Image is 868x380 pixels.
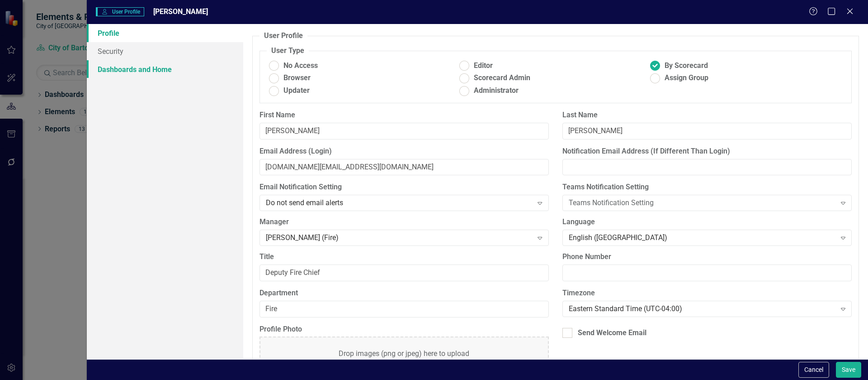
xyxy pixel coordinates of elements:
div: Send Welcome Email [578,328,646,338]
span: By Scorecard [665,61,708,71]
div: Do not send email alerts [266,198,533,208]
label: Title [259,252,549,262]
label: Notification Email Address (If Different Than Login) [562,146,852,157]
div: [PERSON_NAME] (Fire) [266,233,533,243]
legend: User Type [267,46,309,56]
label: Email Address (Login) [259,146,549,157]
span: Browser [283,73,311,83]
label: Last Name [562,110,852,120]
label: First Name [259,110,549,120]
label: Email Notification Setting [259,182,549,192]
label: Department [259,288,549,298]
span: Editor [474,61,493,71]
span: Scorecard Admin [474,73,530,83]
a: Profile [87,24,243,42]
span: No Access [283,61,318,71]
label: Timezone [562,288,852,298]
label: Teams Notification Setting [562,182,852,192]
a: Dashboards and Home [87,60,243,78]
label: Language [562,217,852,227]
label: Phone Number [562,252,852,262]
span: Assign Group [665,73,708,83]
div: Teams Notification Setting [569,198,836,208]
a: Security [87,42,243,60]
span: User Profile [96,7,144,16]
div: Drop images (png or jpeg) here to upload [339,349,469,359]
button: Save [836,362,861,378]
legend: User Profile [259,31,307,41]
span: Updater [283,86,310,96]
button: Cancel [798,362,829,378]
span: Administrator [474,86,519,96]
div: Eastern Standard Time (UTC-04:00) [569,303,836,314]
div: English ([GEOGRAPHIC_DATA]) [569,233,836,243]
label: Profile Photo [259,324,549,335]
span: [PERSON_NAME] [153,7,208,16]
label: Manager [259,217,549,227]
